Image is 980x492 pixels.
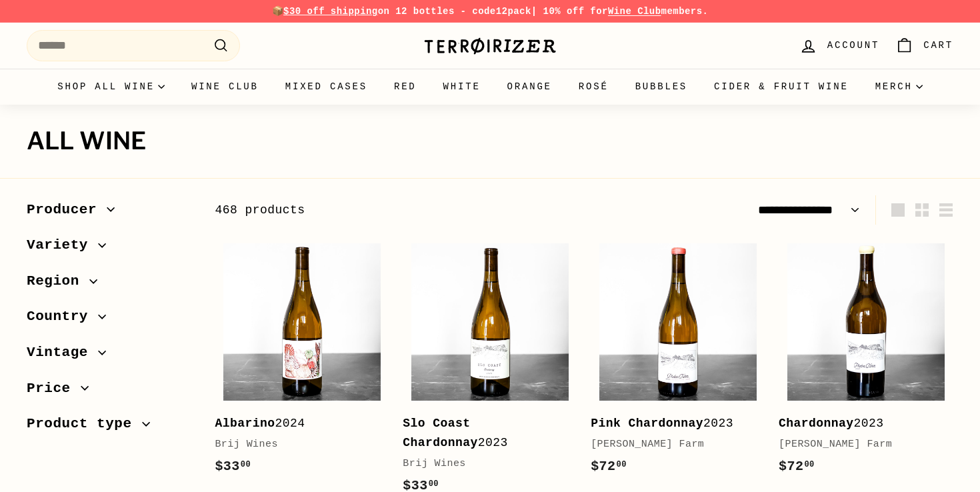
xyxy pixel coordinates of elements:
[779,414,940,433] div: 2023
[791,26,887,65] a: Account
[215,459,251,474] span: $33
[27,231,193,267] button: Variety
[215,437,376,453] div: Brij Wines
[779,417,854,430] b: Chardonnay
[215,414,376,433] div: 2024
[27,128,953,155] h1: All wine
[496,6,531,17] strong: 12pack
[215,417,275,430] b: Albarino
[27,267,193,303] button: Region
[241,460,251,469] sup: 00
[27,234,98,257] span: Variety
[779,459,815,474] span: $72
[44,69,178,105] summary: Shop all wine
[27,302,193,338] button: Country
[701,69,862,105] a: Cider & Fruit Wine
[923,38,953,53] span: Cart
[617,460,627,469] sup: 00
[804,460,814,469] sup: 00
[827,38,879,53] span: Account
[27,341,98,364] span: Vintage
[887,26,961,65] a: Cart
[27,338,193,374] button: Vintage
[27,305,98,328] span: Country
[608,6,661,17] a: Wine Club
[27,270,89,293] span: Region
[272,69,381,105] a: Mixed Cases
[381,69,430,105] a: Red
[591,235,765,491] a: Pink Chardonnay2023[PERSON_NAME] Farm
[27,195,193,231] button: Producer
[27,409,193,445] button: Product type
[862,69,936,105] summary: Merch
[591,417,703,430] b: Pink Chardonnay
[27,413,142,435] span: Product type
[429,479,439,489] sup: 00
[565,69,622,105] a: Rosé
[403,417,478,449] b: Slo Coast Chardonnay
[27,377,81,400] span: Price
[178,69,272,105] a: Wine Club
[591,414,752,433] div: 2023
[27,4,953,19] p: 📦 on 12 bottles - code | 10% off for members.
[591,437,752,453] div: [PERSON_NAME] Farm
[591,459,627,474] span: $72
[27,199,107,221] span: Producer
[27,374,193,410] button: Price
[779,235,953,491] a: Chardonnay2023[PERSON_NAME] Farm
[215,235,389,491] a: Albarino2024Brij Wines
[403,456,564,472] div: Brij Wines
[430,69,494,105] a: White
[779,437,940,453] div: [PERSON_NAME] Farm
[403,414,564,453] div: 2023
[494,69,565,105] a: Orange
[622,69,701,105] a: Bubbles
[215,201,584,220] div: 468 products
[283,6,378,17] span: $30 off shipping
